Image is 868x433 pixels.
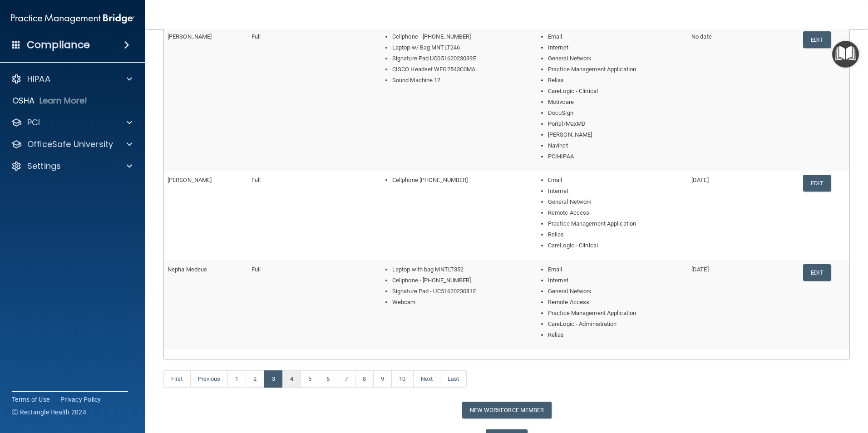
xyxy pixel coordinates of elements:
[548,308,684,319] li: Practice Management Application
[548,218,684,229] li: Practice Management Application
[190,370,228,388] a: Previous
[548,108,684,118] li: DocuSign
[548,31,684,42] li: Email
[548,229,684,240] li: Relias
[282,370,301,388] a: 4
[168,266,207,273] span: Nepha Medeus
[548,118,684,129] li: Portal/MaxMD
[252,33,261,40] span: Full
[548,186,684,197] li: Internet
[252,177,261,183] span: Full
[12,408,86,417] span: Ⓒ Rectangle Health 2024
[548,151,684,162] li: PCIHIPAA
[548,42,684,53] li: Internet
[462,402,552,418] button: New Workforce Member
[252,266,261,273] span: Full
[319,370,337,388] a: 6
[803,175,831,192] a: Edit
[548,140,684,151] li: Navinet
[548,64,684,75] li: Practice Management Application
[548,286,684,297] li: General Network
[11,139,132,150] a: OfficeSafe University
[392,31,523,42] li: Cellphone - [PHONE_NUMBER]
[548,264,684,275] li: Email
[163,370,191,388] a: First
[373,370,392,388] a: 9
[227,370,246,388] a: 1
[392,297,523,308] li: Webcam
[392,64,523,75] li: CISCO Headset WFG2543C0MA
[832,41,859,68] button: Open Resource Center
[548,197,684,207] li: General Network
[548,275,684,286] li: Internet
[301,370,319,388] a: 5
[27,74,50,84] p: HIPAA
[12,95,35,106] p: OSHA
[392,275,523,286] li: Cellphone - [PHONE_NUMBER]
[392,53,523,64] li: Signature Pad UC05162023039E
[168,33,212,40] span: [PERSON_NAME]
[168,177,212,183] span: [PERSON_NAME]
[548,207,684,218] li: Remote Access
[392,75,523,86] li: Sound Machine 12
[11,74,132,84] a: HIPAA
[337,370,355,388] a: 7
[11,10,134,28] img: PMB logo
[548,86,684,97] li: CareLogic - Clinical
[803,264,831,281] a: Edit
[440,370,467,388] a: Last
[60,395,101,404] a: Privacy Policy
[27,39,90,51] h4: Compliance
[548,319,684,330] li: CareLogic - Administration
[691,177,709,183] span: [DATE]
[548,175,684,186] li: Email
[548,97,684,108] li: Motivcare
[548,330,684,340] li: Relias
[11,161,132,172] a: Settings
[548,129,684,140] li: [PERSON_NAME]
[691,266,709,273] span: [DATE]
[803,31,831,48] a: Edit
[711,369,857,405] iframe: Drift Widget Chat Controller
[27,161,61,172] p: Settings
[413,370,440,388] a: Next
[11,117,132,128] a: PCI
[355,370,374,388] a: 8
[27,139,113,150] p: OfficeSafe University
[392,286,523,297] li: Signature Pad - UC5162023081E
[246,370,264,388] a: 2
[548,75,684,86] li: Relias
[39,95,88,106] p: Learn More!
[548,297,684,308] li: Remote Access
[548,240,684,251] li: CareLogic - Clinical
[392,264,523,275] li: Laptop with bag MNTLT352
[392,42,523,53] li: Laptop w/ Bag MNTLT246
[264,370,283,388] a: 3
[392,175,523,186] li: Cellphone [PHONE_NUMBER]
[548,53,684,64] li: General Network
[391,370,413,388] a: 10
[12,395,49,404] a: Terms of Use
[691,33,712,40] span: No date
[27,117,40,128] p: PCI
